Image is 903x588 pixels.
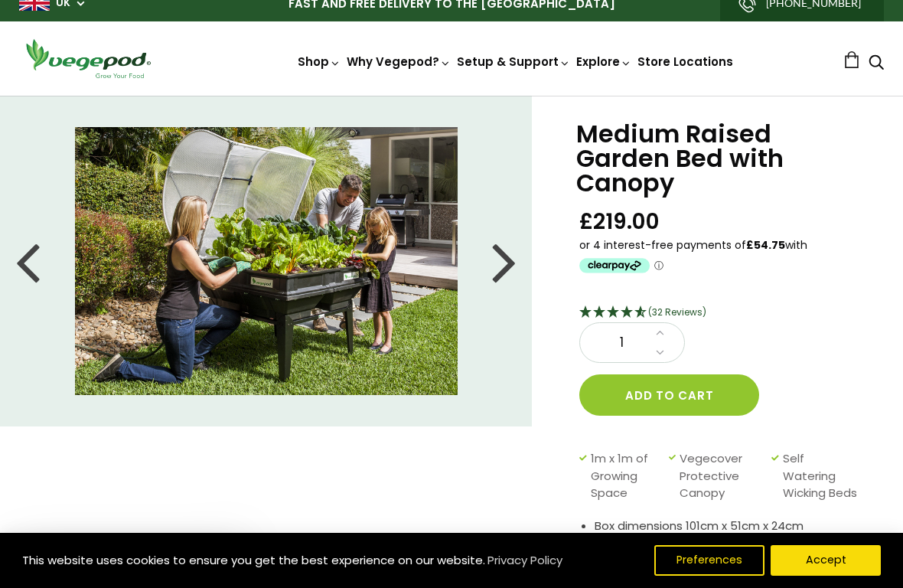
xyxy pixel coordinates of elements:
span: £219.00 [579,207,660,236]
span: This website uses cookies to ensure you get the best experience on our website. [22,552,485,568]
span: 1m x 1m of Growing Space [591,450,661,502]
li: Box dimensions 101cm x 51cm x 24cm [595,518,865,535]
span: Self Watering Wicking Beds [783,450,857,502]
img: Vegepod [19,37,157,80]
a: Explore [576,54,631,70]
a: Search [869,56,884,72]
a: Setup & Support [457,54,570,70]
a: Decrease quantity by 1 [651,343,669,363]
button: Add to cart [579,374,759,416]
a: Shop [298,54,341,70]
a: Increase quantity by 1 [651,323,669,343]
a: Privacy Policy (opens in a new tab) [485,547,565,574]
a: Why Vegepod? [347,54,451,70]
span: 4.66 Stars - 32 Reviews [648,305,706,318]
button: Preferences [654,545,764,576]
div: 4.66 Stars - 32 Reviews [579,303,865,323]
a: Store Locations [637,54,733,70]
span: Vegecover Protective Canopy [680,450,764,502]
img: Medium Raised Garden Bed with Canopy [75,127,458,395]
button: Accept [771,545,881,576]
h1: Medium Raised Garden Bed with Canopy [576,122,865,195]
span: 1 [595,333,647,353]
